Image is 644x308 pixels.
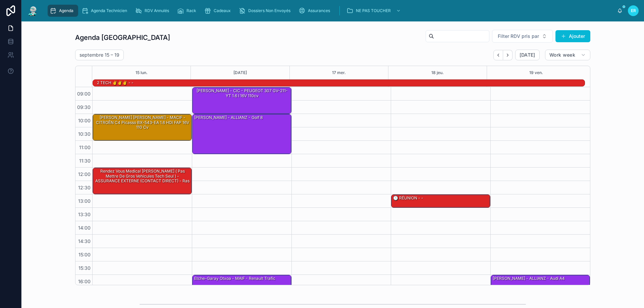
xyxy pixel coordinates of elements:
[492,275,566,282] div: [PERSON_NAME] - ALLIANZ - Audi A4
[498,33,539,40] span: Filter RDV pris par
[194,88,291,99] div: [PERSON_NAME] - CIC - PEUGEOT 307 GV-211-YT 1.6 i 16V 110cv
[492,30,553,43] button: Select Button
[193,87,291,114] div: [PERSON_NAME] - CIC - PEUGEOT 307 GV-211-YT 1.6 i 16V 110cv
[76,238,92,244] span: 14:30
[79,5,132,17] a: Agenda Technicien
[48,5,78,17] a: Agenda
[94,115,191,130] div: [PERSON_NAME] [PERSON_NAME] - MACIF - CITROËN C4 Picasso BX-543-EA 1.6 HDi FAP 16V 110 cv
[503,50,513,60] button: Next
[297,5,335,17] a: Assurances
[76,131,92,137] span: 10:30
[202,5,235,17] a: Cadeaux
[75,104,92,110] span: 09:30
[76,185,92,190] span: 12:30
[79,52,119,58] h2: septembre 15 – 19
[194,115,263,121] div: [PERSON_NAME] - ALLIANZ - Golf 8
[77,265,92,271] span: 15:30
[76,279,92,284] span: 16:00
[186,8,196,13] span: Rack
[75,33,170,42] h1: Agenda [GEOGRAPHIC_DATA]
[133,5,174,17] a: RDV Annulés
[94,168,191,184] div: rendez vous medical [PERSON_NAME] ( pas mettre de gros vehicules tech seul ) - ASSURANCE EXTERNE ...
[233,66,247,79] button: [DATE]
[27,5,39,16] img: App logo
[44,3,617,18] div: scrollable content
[77,158,92,164] span: 11:30
[91,8,127,13] span: Agenda Technicien
[76,225,92,231] span: 14:00
[214,8,231,13] span: Cadeaux
[76,198,92,204] span: 13:00
[248,8,290,13] span: Dossiers Non Envoyés
[193,114,291,154] div: [PERSON_NAME] - ALLIANZ - Golf 8
[631,8,636,13] span: ER
[93,168,192,194] div: rendez vous medical [PERSON_NAME] ( pas mettre de gros vehicules tech seul ) - ASSURANCE EXTERNE ...
[549,52,575,58] span: Work week
[145,8,169,13] span: RDV Annulés
[76,171,92,177] span: 12:00
[356,8,391,13] span: NE PAS TOUCHER
[194,275,276,282] div: Etche-garay Otxoa - MAIF - Renault trafic
[76,211,92,217] span: 13:30
[392,195,424,201] div: 🕒 RÉUNION - -
[76,118,92,123] span: 10:00
[545,50,590,60] button: Work week
[493,50,503,60] button: Back
[193,275,291,301] div: Etche-garay Otxoa - MAIF - Renault trafic
[391,195,490,207] div: 🕒 RÉUNION - -
[515,50,540,60] button: [DATE]
[96,80,134,86] div: 2 TECH ✌️✌️✌️ - -
[77,252,92,257] span: 15:00
[332,66,346,79] button: 17 mer.
[136,66,148,79] button: 15 lun.
[555,30,590,42] button: Ajouter
[75,91,92,97] span: 09:00
[237,5,295,17] a: Dossiers Non Envoyés
[93,114,192,140] div: [PERSON_NAME] [PERSON_NAME] - MACIF - CITROËN C4 Picasso BX-543-EA 1.6 HDi FAP 16V 110 cv
[431,66,444,79] button: 18 jeu.
[344,5,404,17] a: NE PAS TOUCHER
[520,52,535,58] span: [DATE]
[308,8,330,13] span: Assurances
[77,144,92,150] span: 11:00
[59,8,73,13] span: Agenda
[175,5,201,17] a: Rack
[529,66,543,79] button: 19 ven.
